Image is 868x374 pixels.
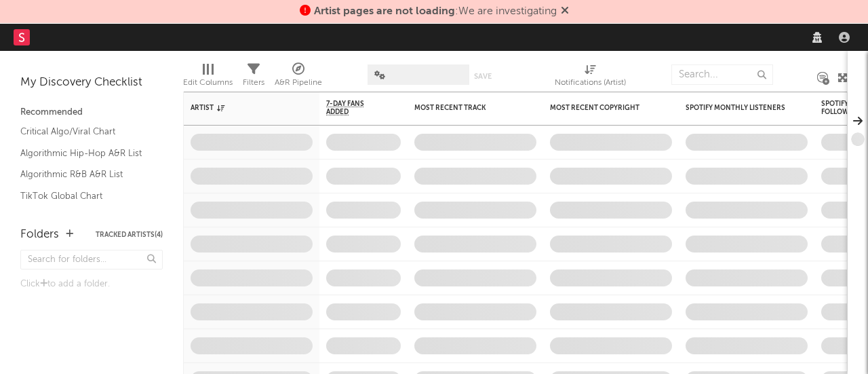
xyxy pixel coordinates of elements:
div: Spotify Monthly Listeners [686,104,787,112]
div: Edit Columns [183,58,233,97]
a: Algorithmic Hip-Hop A&R List [20,146,149,161]
span: Dismiss [561,6,569,17]
div: Edit Columns [183,75,233,91]
span: 7-Day Fans Added [326,100,380,116]
button: Tracked Artists(4) [96,231,163,238]
button: Save [474,73,492,80]
div: My Discovery Checklist [20,75,163,91]
div: Click to add a folder. [20,276,163,293]
div: Most Recent Copyright [550,104,652,112]
div: Filters [243,75,264,91]
div: Folders [20,227,59,243]
a: Critical Algo/Viral Chart [20,124,149,139]
input: Search for folders... [20,250,163,269]
input: Search... [671,64,773,85]
div: Notifications (Artist) [555,58,626,97]
a: Algorithmic R&B A&R List [20,167,149,182]
div: Notifications (Artist) [555,75,626,91]
div: Filters [243,58,264,97]
div: A&R Pipeline [275,75,322,91]
div: Most Recent Track [414,104,516,112]
div: A&R Pipeline [275,58,322,97]
div: Recommended [20,105,163,121]
span: : We are investigating [314,6,557,17]
div: Artist [191,104,292,112]
span: Artist pages are not loading [314,6,455,17]
a: TikTok Global Chart [20,189,149,204]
